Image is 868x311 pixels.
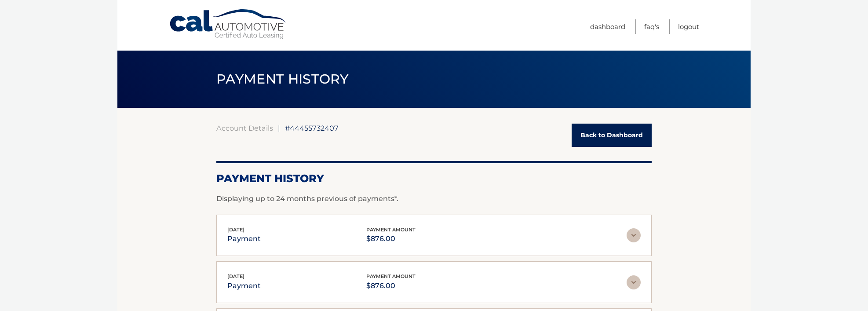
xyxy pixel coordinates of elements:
span: | [278,124,280,132]
p: $876.00 [366,233,416,245]
span: payment amount [366,273,416,279]
p: payment [227,233,261,245]
img: accordion-rest.svg [627,275,641,289]
a: FAQ's [644,19,659,34]
a: Logout [678,19,699,34]
span: [DATE] [227,227,244,233]
span: payment amount [366,227,416,233]
a: Dashboard [590,19,625,34]
p: Displaying up to 24 months previous of payments*. [216,194,652,204]
a: Back to Dashboard [572,124,652,147]
img: accordion-rest.svg [627,228,641,242]
span: PAYMENT HISTORY [216,71,349,87]
h2: Payment History [216,172,652,185]
span: [DATE] [227,273,244,279]
a: Cal Automotive [169,9,288,40]
p: $876.00 [366,280,416,292]
a: Account Details [216,124,273,132]
span: #44455732407 [285,124,339,132]
p: payment [227,280,261,292]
